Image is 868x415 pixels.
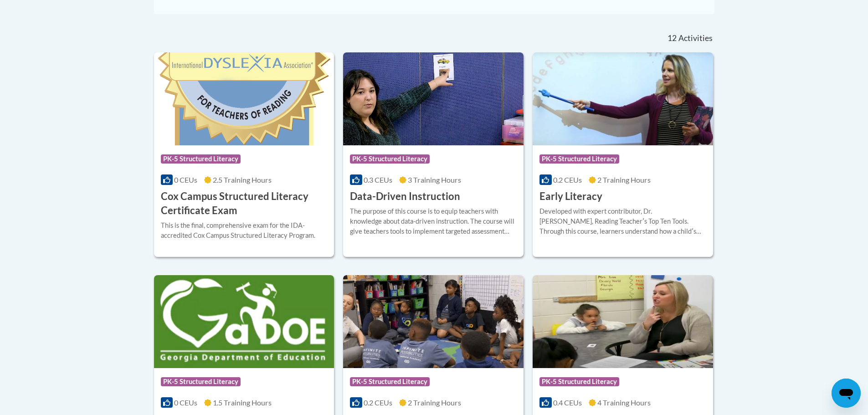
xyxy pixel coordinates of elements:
span: 0.4 CEUs [553,398,582,407]
span: PK-5 Structured Literacy [161,154,241,164]
span: 0.2 CEUs [553,175,582,184]
a: Course LogoPK-5 Structured Literacy0 CEUs2.5 Training Hours Cox Campus Structured Literacy Certif... [154,52,334,256]
span: 0 CEUs [174,398,197,407]
span: 1.5 Training Hours [213,398,272,407]
span: PK-5 Structured Literacy [350,154,430,164]
div: This is the final, comprehensive exam for the IDA-accredited Cox Campus Structured Literacy Program. [161,220,328,241]
span: PK-5 Structured Literacy [161,377,241,386]
span: PK-5 Structured Literacy [350,377,430,386]
span: Activities [678,33,713,43]
img: Course Logo [154,52,334,145]
h3: Early Literacy [539,190,602,204]
div: Developed with expert contributor, Dr. [PERSON_NAME], Reading Teacherʹs Top Ten Tools. Through th... [539,206,706,236]
span: 2 Training Hours [597,175,651,184]
img: Course Logo [343,52,524,145]
img: Course Logo [533,275,713,368]
span: 2.5 Training Hours [213,175,272,184]
span: 2 Training Hours [408,398,461,407]
iframe: Button to launch messaging window [832,379,861,408]
span: 0.3 CEUs [364,175,392,184]
span: 12 [668,33,677,43]
span: PK-5 Structured Literacy [539,154,619,164]
span: 3 Training Hours [408,175,461,184]
h3: Data-Driven Instruction [350,190,460,204]
img: Course Logo [154,275,334,368]
a: Course LogoPK-5 Structured Literacy0.2 CEUs2 Training Hours Early LiteracyDeveloped with expert c... [533,52,713,256]
img: Course Logo [533,52,713,145]
span: 0 CEUs [174,175,197,184]
span: 4 Training Hours [597,398,651,407]
span: 0.2 CEUs [364,398,392,407]
span: PK-5 Structured Literacy [539,377,619,386]
h3: Cox Campus Structured Literacy Certificate Exam [161,190,328,218]
img: Course Logo [343,275,524,368]
a: Course LogoPK-5 Structured Literacy0.3 CEUs3 Training Hours Data-Driven InstructionThe purpose of... [343,52,524,256]
div: The purpose of this course is to equip teachers with knowledge about data-driven instruction. The... [350,206,517,236]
